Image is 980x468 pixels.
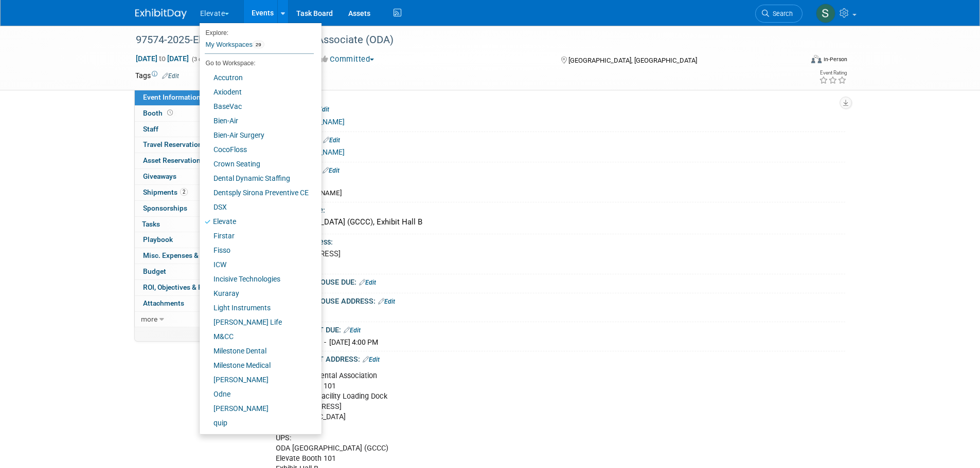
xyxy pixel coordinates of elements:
[260,293,845,307] div: ADVANCE WAREHOUSE ADDRESS:
[200,99,314,114] a: BaseVac
[135,296,242,311] a: Attachments
[141,315,157,323] span: more
[135,248,242,264] a: Misc. Expenses & Credits
[135,217,242,232] a: Tasks
[260,132,845,145] div: Exhibitor Website:
[200,27,314,36] li: Explore:
[200,142,314,157] a: CocoFloss
[135,122,242,137] a: Staff
[135,185,242,200] a: Shipments2
[200,272,314,286] a: Incisive Technologies
[142,220,160,228] span: Tasks
[143,109,175,117] span: Booth
[811,55,822,63] img: Format-Inperson.png
[135,232,242,248] a: Playbook
[135,137,242,153] a: Travel Reservations
[132,31,787,49] div: 97574-2025-Elevate [US_STATE] Dental Associate (ODA)
[200,315,314,329] a: [PERSON_NAME] Life
[253,41,264,49] span: 29
[143,140,206,148] span: Travel Reservations
[260,202,845,215] div: Event Venue Name:
[200,416,314,430] a: quip
[568,57,697,64] span: [GEOGRAPHIC_DATA], [GEOGRAPHIC_DATA]
[143,235,173,244] span: Playbook
[378,298,395,305] a: Edit
[191,56,212,63] span: (3 days)
[143,93,201,101] span: Event Information
[742,53,848,69] div: Event Format
[260,162,845,176] div: Show Forms Due::
[165,109,175,117] span: Booth not reserved yet
[200,114,314,128] a: Bien-Air
[260,234,845,247] div: Event Venue Address:
[157,54,167,63] span: to
[200,200,314,214] a: DSX
[200,85,314,99] a: Axiodent
[200,128,314,142] a: Bien-Air Surgery
[272,338,378,346] span: [DATE] 8:00 AM - [DATE] 4:00 PM
[143,204,187,212] span: Sponsorships
[271,249,492,258] pre: [STREET_ADDRESS]
[200,301,314,315] a: Light Instruments
[135,90,242,105] a: Event Information
[823,55,847,63] div: In-Person
[200,185,314,200] a: Dentsply Sirona Preventive CE
[344,327,361,334] a: Edit
[162,72,179,80] a: Edit
[272,189,838,198] div: [URL][DOMAIN_NAME]
[323,167,340,174] a: Edit
[135,70,179,81] td: Tags
[135,280,242,295] a: ROI, Objectives & ROO
[816,4,835,23] img: Sam Murphy
[200,214,314,229] a: Elevate
[769,10,793,17] span: Search
[143,156,215,164] span: Asset Reservations
[135,201,242,216] a: Sponsorships
[268,214,838,230] div: [GEOGRAPHIC_DATA] (GCCC), Exhibit Hall B
[363,356,380,363] a: Edit
[312,106,329,113] a: Edit
[143,251,223,259] span: Misc. Expenses & Credits
[200,257,314,272] a: ICW
[359,279,376,286] a: Edit
[260,101,845,115] div: Event Website:
[819,70,847,76] div: Event Rating
[135,264,242,279] a: Budget
[205,36,314,53] a: My Workspaces29
[323,137,340,144] a: Edit
[200,329,314,344] a: M&CC
[260,274,845,288] div: ADVANCE WAREHOUSE DUE:
[200,401,314,416] a: [PERSON_NAME]
[200,57,314,70] li: Go to Workspace:
[180,188,188,196] span: 2
[200,157,314,171] a: Crown Seating
[260,322,845,335] div: DIRECT SHIPMENT DUE:
[200,430,314,444] a: Saratoga
[200,344,314,358] a: Milestone Dental
[755,5,803,23] a: Search
[143,283,212,291] span: ROI, Objectives & ROO
[135,106,242,121] a: Booth
[135,54,189,63] span: [DATE] [DATE]
[200,286,314,301] a: Kuraray
[200,70,314,85] a: Accutron
[143,172,176,180] span: Giveaways
[143,299,184,307] span: Attachments
[143,125,158,133] span: Staff
[200,171,314,185] a: Dental Dynamic Staffing
[200,229,314,243] a: Firstar
[135,312,242,327] a: more
[135,169,242,184] a: Giveaways
[317,54,378,65] button: Committed
[135,9,187,19] img: ExhibitDay
[200,387,314,401] a: Odne
[143,267,166,275] span: Budget
[135,153,242,169] a: Asset Reservations1
[260,351,845,365] div: DIRECT SHIPMENT ADDRESS:
[143,188,188,196] span: Shipments
[200,372,314,387] a: [PERSON_NAME]
[200,243,314,257] a: Fisso
[200,358,314,372] a: Milestone Medical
